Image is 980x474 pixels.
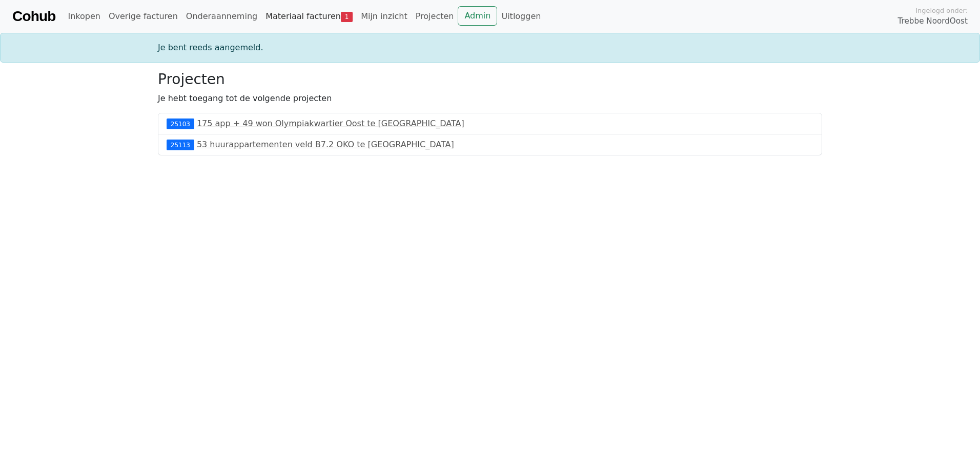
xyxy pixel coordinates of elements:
[12,4,55,29] a: Cohub
[64,6,104,27] a: Inkopen
[158,92,822,105] p: Je hebt toegang tot de volgende projecten
[915,6,968,15] span: Ingelogd onder:
[197,118,464,128] a: 175 app + 49 won Olympiakwartier Oost te [GEOGRAPHIC_DATA]
[357,6,412,27] a: Mijn inzicht
[158,71,822,88] h3: Projecten
[167,140,194,150] div: 25113
[167,118,194,129] div: 25103
[105,6,182,27] a: Overige facturen
[497,6,545,27] a: Uitloggen
[341,12,353,22] span: 1
[152,42,828,54] div: Je bent reeds aangemeld.
[261,6,357,27] a: Materiaal facturen1
[412,6,458,27] a: Projecten
[197,140,454,149] a: 53 huurappartementen veld B7.2 OKO te [GEOGRAPHIC_DATA]
[182,6,261,27] a: Onderaanneming
[458,6,497,26] a: Admin
[898,15,968,27] span: Trebbe NoordOost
